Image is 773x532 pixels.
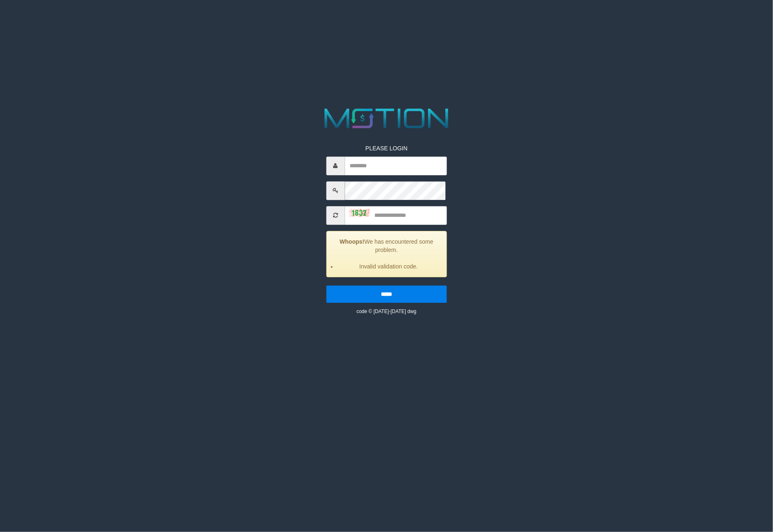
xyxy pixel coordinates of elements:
p: PLEASE LOGIN [326,144,447,152]
img: captcha [349,209,369,217]
strong: Whoops! [340,238,364,245]
li: Invalid validation code. [337,262,440,271]
img: MOTION_logo.png [319,105,454,132]
div: We has encountered some problem. [326,231,447,277]
small: code © [DATE]-[DATE] dwg [357,309,416,314]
